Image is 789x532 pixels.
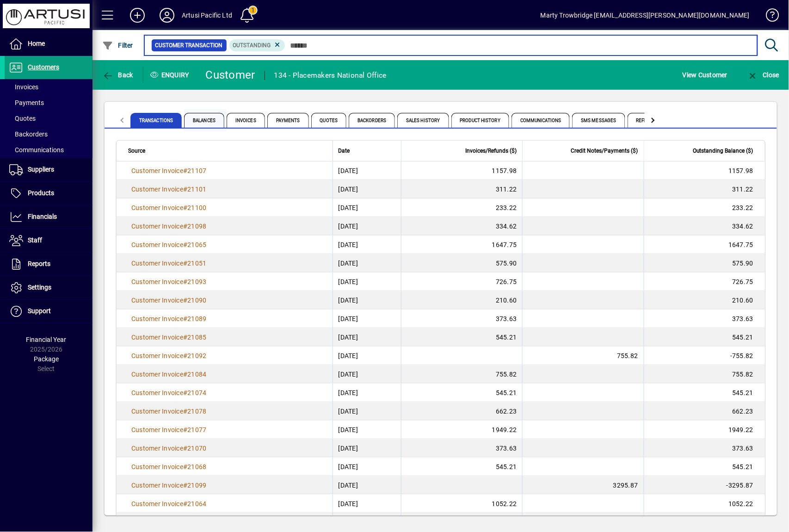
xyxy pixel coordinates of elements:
span: Outstanding Balance ($) [693,146,753,156]
td: 662.23 [644,402,765,421]
a: Financials [5,205,92,229]
td: 545.21 [401,328,522,346]
td: 545.21 [644,328,765,346]
a: Suppliers [5,158,92,181]
span: Credit Notes/Payments ($) [571,146,638,156]
a: Customer Invoice#21101 [128,184,210,194]
td: 755.82 [644,365,765,384]
a: Customer Invoice#21107 [128,166,210,176]
button: View Customer [680,67,730,83]
span: Customer Invoice [131,352,183,359]
span: Financials [28,213,57,220]
button: Back [100,67,136,83]
td: 755.82 [401,365,522,384]
td: [DATE] [333,328,401,346]
span: Communications [512,113,570,128]
span: Home [28,40,45,47]
span: 21090 [187,297,206,304]
td: [DATE] [333,439,401,458]
a: Customer Invoice#21100 [128,203,210,213]
span: Suppliers [28,166,54,173]
td: 373.63 [401,439,522,458]
span: Support [28,307,51,315]
span: 21065 [187,241,206,248]
span: Customer Invoice [131,241,183,248]
a: Payments [5,95,92,111]
span: Customer Invoice [131,445,183,452]
a: Customer Invoice#21093 [128,277,210,287]
a: Staff [5,229,92,252]
td: 575.90 [401,254,522,272]
span: SMS Messages [572,113,625,128]
span: View Customer [683,68,727,82]
span: # [183,315,187,322]
span: 21084 [187,371,206,378]
td: 1052.22 [401,495,522,513]
span: Payments [9,99,44,106]
span: Customer Invoice [131,223,183,230]
a: Customer Invoice#21074 [128,388,210,398]
td: 1949.22 [644,421,765,439]
span: # [183,223,187,230]
td: 726.75 [401,272,522,291]
a: Quotes [5,111,92,126]
td: [DATE] [333,402,401,421]
span: Backorders [9,130,48,138]
a: Customer Invoice#21070 [128,443,210,453]
td: [DATE] [333,458,401,476]
span: # [183,389,187,396]
a: Communications [5,142,92,158]
span: Customer Invoice [131,204,183,211]
td: 311.22 [644,180,765,198]
td: 210.60 [644,291,765,309]
span: Customer Invoice [131,426,183,433]
span: Staff [28,236,42,244]
span: 21068 [187,463,206,470]
div: Artusi Pacific Ltd [182,8,232,23]
a: Customer Invoice#21098 [128,221,210,231]
span: 21092 [187,352,206,359]
a: Customer Invoice#21077 [128,425,210,435]
span: Reports [28,260,50,267]
span: # [183,278,187,285]
td: [DATE] [333,217,401,235]
td: [DATE] [333,309,401,328]
span: 21064 [187,500,206,507]
td: 373.63 [401,309,522,328]
span: Transactions [130,113,182,128]
td: 545.21 [644,384,765,402]
button: Close [745,67,782,83]
a: Settings [5,276,92,299]
span: 21100 [187,204,206,211]
app-page-header-button: Close enquiry [737,67,789,83]
td: 373.63 [644,309,765,328]
td: 233.22 [644,198,765,217]
span: Source [128,146,145,156]
td: 334.62 [401,217,522,235]
a: Support [5,300,92,323]
span: Communications [9,146,64,154]
td: 1647.75 [401,235,522,254]
td: [DATE] [333,365,401,384]
td: [DATE] [333,272,401,291]
td: 1052.22 [644,495,765,513]
td: 210.60 [401,291,522,309]
span: # [183,500,187,507]
span: Date [339,146,350,156]
a: Customer Invoice#21064 [128,499,210,509]
button: Profile [152,7,182,24]
td: 779.23 [401,513,522,532]
td: [DATE] [333,346,401,365]
td: 545.21 [401,458,522,476]
span: Customer Invoice [131,260,183,267]
span: Back [102,71,133,79]
div: 134 - Placemakers National Office [274,68,387,83]
span: # [183,186,187,193]
a: Knowledge Base [759,2,777,32]
a: Products [5,182,92,205]
span: # [183,408,187,415]
span: Invoices [9,83,38,91]
a: Invoices [5,79,92,95]
span: Settings [28,284,51,291]
span: 21093 [187,278,206,285]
